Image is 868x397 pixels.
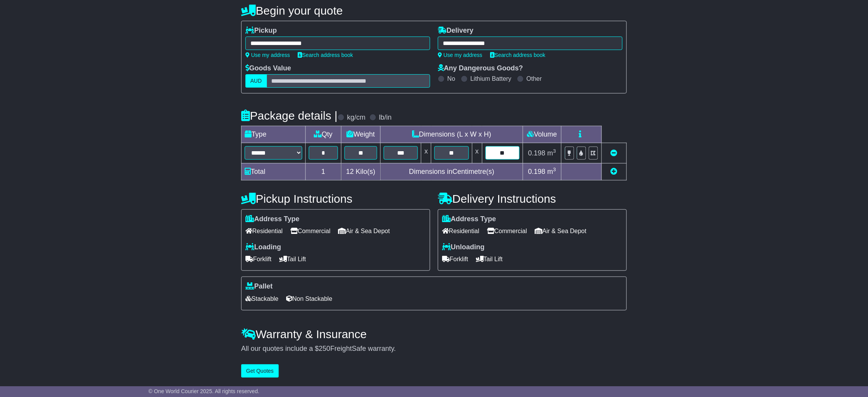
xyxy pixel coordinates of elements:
[438,192,627,205] h4: Delivery Instructions
[298,52,353,58] a: Search address book
[242,126,306,143] td: Type
[438,64,523,73] label: Any Dangerous Goods?
[611,149,618,157] a: Remove this item
[442,225,479,237] span: Residential
[241,328,627,340] h4: Warranty & Insurance
[241,364,279,378] button: Get Quotes
[242,163,306,180] td: Total
[306,126,341,143] td: Qty
[472,143,482,163] td: x
[487,225,527,237] span: Commercial
[611,168,618,175] a: Add new item
[535,225,587,237] span: Air & Sea Depot
[245,225,283,237] span: Residential
[149,388,260,394] span: © One World Courier 2025. All rights reserved.
[306,163,341,180] td: 1
[553,148,556,154] sup: 3
[245,253,272,265] span: Forklift
[438,52,482,58] a: Use my address
[381,126,523,143] td: Dimensions (L x W x H)
[381,163,523,180] td: Dimensions in Centimetre(s)
[245,52,290,58] a: Use my address
[379,113,392,122] label: lb/in
[527,75,542,82] label: Other
[286,293,332,305] span: Non Stackable
[319,345,330,352] span: 250
[341,126,381,143] td: Weight
[245,243,281,252] label: Loading
[442,253,468,265] span: Forklift
[442,243,485,252] label: Unloading
[476,253,503,265] span: Tail Lift
[245,27,277,35] label: Pickup
[245,74,267,88] label: AUD
[523,126,561,143] td: Volume
[241,345,627,353] div: All our quotes include a $ FreightSafe warranty.
[245,282,273,291] label: Pallet
[447,75,455,82] label: No
[346,168,354,175] span: 12
[553,167,556,172] sup: 3
[470,75,512,82] label: Lithium Battery
[547,149,556,157] span: m
[528,149,545,157] span: 0.198
[338,225,390,237] span: Air & Sea Depot
[490,52,545,58] a: Search address book
[241,192,430,205] h4: Pickup Instructions
[241,109,338,122] h4: Package details |
[245,215,300,224] label: Address Type
[547,168,556,175] span: m
[438,27,474,35] label: Delivery
[341,163,381,180] td: Kilo(s)
[442,215,496,224] label: Address Type
[290,225,330,237] span: Commercial
[347,113,366,122] label: kg/cm
[245,293,278,305] span: Stackable
[421,143,431,163] td: x
[245,64,291,73] label: Goods Value
[279,253,306,265] span: Tail Lift
[528,168,545,175] span: 0.198
[241,4,627,17] h4: Begin your quote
